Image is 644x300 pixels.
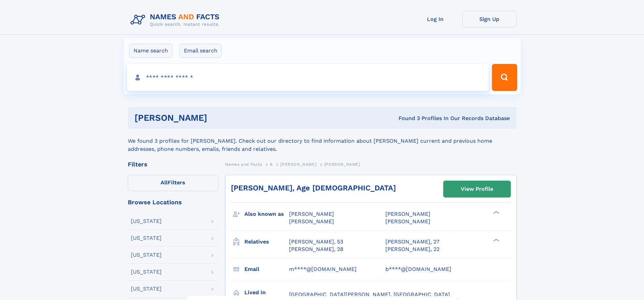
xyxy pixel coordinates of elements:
label: Email search [180,44,222,58]
span: [GEOGRAPHIC_DATA][PERSON_NAME], [GEOGRAPHIC_DATA] [289,291,450,298]
div: Found 3 Profiles In Our Records Database [303,115,510,122]
span: [PERSON_NAME] [280,162,316,167]
div: We found 3 profiles for [PERSON_NAME]. Check out our directory to find information about [PERSON_... [128,129,517,153]
div: ❯ [492,210,500,215]
div: [US_STATE] [131,286,162,292]
a: Log In [408,11,462,27]
span: [PERSON_NAME] [385,218,430,225]
span: [PERSON_NAME] [385,211,430,217]
h3: Relatives [244,236,289,248]
h3: Lived in [244,287,289,298]
h3: Also known as [244,208,289,220]
span: [PERSON_NAME] [289,218,334,225]
a: [PERSON_NAME], 22 [385,246,439,253]
span: [PERSON_NAME] [289,211,334,217]
div: View Profile [461,181,493,197]
input: search input [127,64,489,91]
h1: [PERSON_NAME] [135,114,303,122]
a: B [270,160,273,168]
label: Filters [128,175,218,191]
div: [US_STATE] [131,218,162,224]
a: [PERSON_NAME], 28 [289,246,343,253]
a: [PERSON_NAME], 27 [385,238,439,246]
div: ❯ [492,238,500,242]
div: [US_STATE] [131,235,162,241]
a: [PERSON_NAME] [280,160,316,168]
span: B [270,162,273,167]
label: Name search [129,44,172,58]
a: Names and Facts [225,160,262,168]
span: All [161,179,168,186]
span: [PERSON_NAME] [324,162,360,167]
div: Filters [128,161,218,167]
a: [PERSON_NAME], 53 [289,238,343,246]
h3: Email [244,263,289,275]
img: Logo Names and Facts [128,11,225,29]
div: Browse Locations [128,199,218,205]
div: [US_STATE] [131,252,162,258]
a: Sign Up [462,11,517,27]
a: View Profile [444,181,510,197]
div: [US_STATE] [131,269,162,275]
button: Search Button [492,64,517,91]
a: [PERSON_NAME], Age [DEMOGRAPHIC_DATA] [231,184,396,192]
